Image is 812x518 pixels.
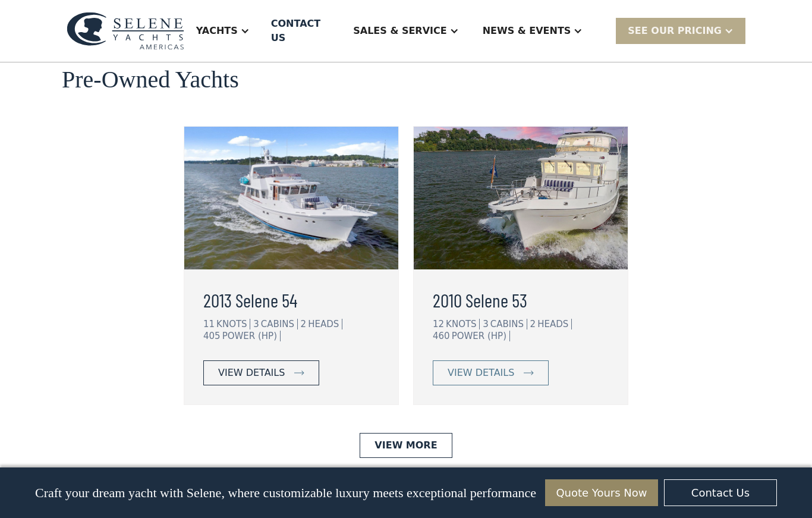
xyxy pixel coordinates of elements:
[433,360,549,385] a: view details
[341,7,470,55] div: Sales & Service
[253,319,259,329] div: 3
[203,360,319,385] a: view details
[308,319,342,329] div: HEADS
[530,319,536,329] div: 2
[616,18,745,43] div: SEE Our Pricing
[483,24,571,38] div: News & EVENTS
[452,331,510,341] div: POWER (HP)
[446,319,480,329] div: KNOTS
[628,24,722,38] div: SEE Our Pricing
[301,319,307,329] div: 2
[203,285,379,314] a: 2013 Selene 54
[353,24,446,38] div: Sales & Service
[216,319,250,329] div: KNOTS
[184,7,262,55] div: Yachts
[433,285,609,314] a: 2010 Selene 53
[35,485,536,501] p: Craft your dream yacht with Selene, where customizable luxury meets exceptional performance
[222,331,281,341] div: POWER (HP)
[261,319,298,329] div: CABINS
[524,371,534,375] img: icon
[433,319,444,329] div: 12
[360,433,452,458] a: View More
[203,319,215,329] div: 11
[483,319,489,329] div: 3
[67,12,184,50] img: logo
[196,24,238,38] div: Yachts
[448,366,514,380] div: view details
[218,366,285,380] div: view details
[433,331,450,341] div: 460
[294,371,304,375] img: icon
[537,319,572,329] div: HEADS
[545,479,658,506] a: Quote Yours Now
[271,17,332,45] div: Contact US
[62,67,239,93] h2: Pre-Owned Yachts
[490,319,527,329] div: CABINS
[203,331,221,341] div: 405
[471,7,595,55] div: News & EVENTS
[664,479,777,506] a: Contact Us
